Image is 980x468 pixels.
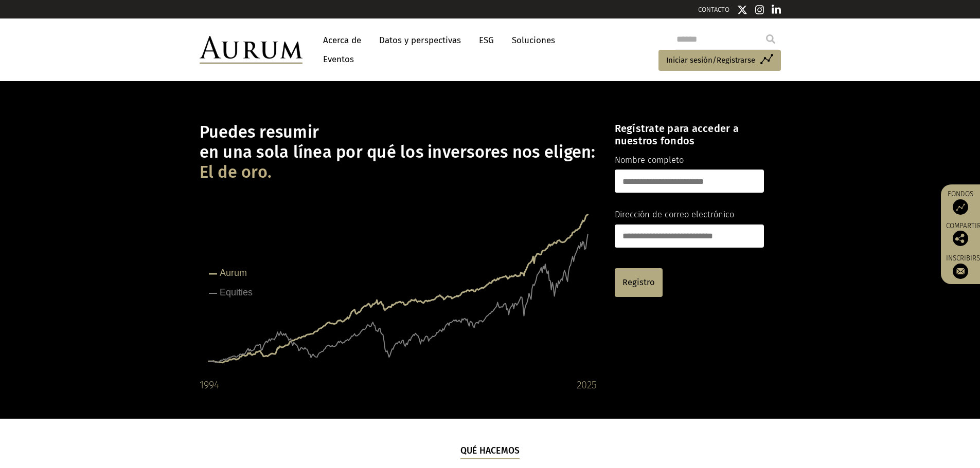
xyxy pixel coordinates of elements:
font: 2025 [577,379,597,391]
img: Icono de Twitter [737,5,747,15]
font: Eventos [323,54,354,65]
a: Fondos [946,190,975,215]
tspan: Equities [220,287,253,297]
a: Soluciones [507,31,560,50]
font: Qué hacemos [460,445,520,456]
img: Icono de Instagram [755,5,764,15]
font: en una sola línea por qué los inversores nos eligen: [200,142,596,162]
font: Acerca de [323,35,361,46]
img: Oro [200,36,302,64]
a: Eventos [318,50,354,69]
img: Suscríbete a nuestro boletín [953,264,968,279]
a: Registro [615,268,663,297]
a: Iniciar sesión/Registrarse [658,50,781,71]
font: Dirección de correo electrónico [615,210,734,219]
img: Icono de Linkedin [772,5,781,15]
font: Puedes resumir [200,122,319,142]
font: El de oro. [200,162,272,182]
a: CONTACTO [698,6,729,13]
font: Soluciones [512,35,555,46]
font: ESG [479,35,494,46]
font: Regístrate para acceder a nuestros fondos [615,122,739,147]
font: Iniciar sesión/Registrarse [666,55,755,65]
font: Datos y perspectivas [379,35,461,46]
a: Datos y perspectivas [374,31,466,50]
img: Comparte esta publicación [953,231,968,246]
input: Submit [760,29,781,49]
font: Fondos [948,190,973,198]
a: ESG [474,31,499,50]
font: Registro [622,277,655,287]
tspan: Aurum [220,268,247,278]
font: 1994 [200,379,219,391]
font: Nombre completo [615,155,684,165]
img: Acceso a fondos [953,199,968,215]
a: Acerca de [318,31,366,50]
